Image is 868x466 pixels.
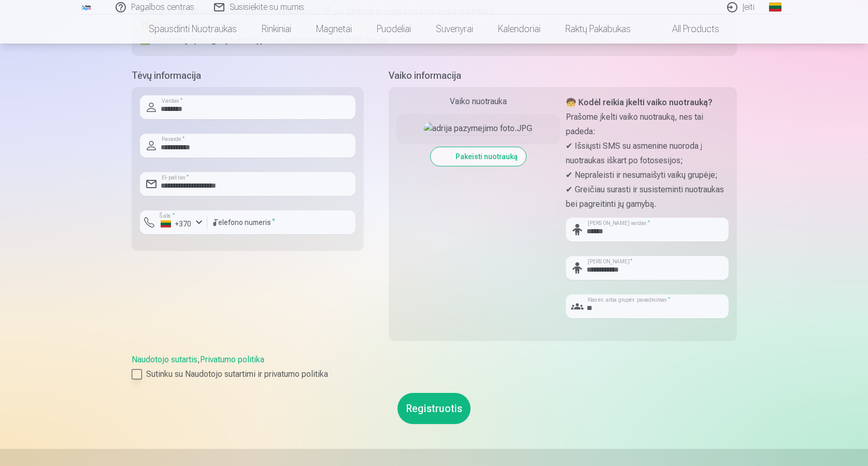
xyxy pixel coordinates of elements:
button: Registruotis [397,393,471,424]
a: All products [643,15,732,44]
a: Raktų pakabukas [553,15,643,44]
p: Prašome įkelti vaiko nuotrauką, nes tai padeda: [566,110,729,139]
a: Suvenyrai [423,15,486,44]
a: Naudotojo sutartis [132,355,197,364]
h5: Tėvų informacija [132,68,364,83]
a: Privatumo politika [200,355,264,364]
div: , [132,354,737,380]
a: Spausdinti nuotraukas [136,15,249,44]
div: +370 [161,219,192,229]
div: Vaiko nuotrauka [397,95,560,108]
p: ✔ Nepraleisti ir nesumaišyti vaikų grupėje; [566,168,729,182]
a: Rinkiniai [249,15,304,44]
a: Magnetai [304,15,364,44]
h5: Vaiko informacija [389,68,737,83]
p: ✔ Išsiųsti SMS su asmenine nuoroda į nuotraukas iškart po fotosesijos; [566,139,729,168]
a: Puodeliai [364,15,423,44]
img: adrija pazymejimo foto.JPG [424,122,532,135]
label: Šalis [156,212,178,220]
strong: 🧒 Kodėl reikia įkelti vaiko nuotrauką? [566,97,713,107]
a: Kalendoriai [486,15,553,44]
label: Sutinku su Naudotojo sutartimi ir privatumo politika [132,368,737,380]
p: ✔ Greičiau surasti ir susisteminti nuotraukas bei pagreitinti jų gamybą. [566,182,729,211]
button: Pakeisti nuotrauką [431,147,526,166]
button: Šalis*+370 [140,210,207,234]
img: /fa2 [81,4,92,10]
